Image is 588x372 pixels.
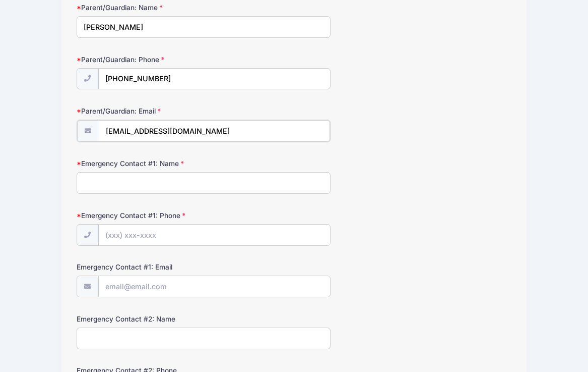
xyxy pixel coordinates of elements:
[77,210,222,221] label: Emergency Contact #1: Phone
[77,158,222,169] label: Emergency Contact #1: Name
[77,262,222,272] label: Emergency Contact #1: Email
[77,314,222,324] label: Emergency Contact #2: Name
[99,120,330,142] input: email@email.com
[98,68,331,90] input: (xxx) xxx-xxxx
[98,276,331,297] input: email@email.com
[77,55,222,65] label: Parent/Guardian: Phone
[77,3,222,13] label: Parent/Guardian: Name
[98,224,331,246] input: (xxx) xxx-xxxx
[77,106,222,116] label: Parent/Guardian: Email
